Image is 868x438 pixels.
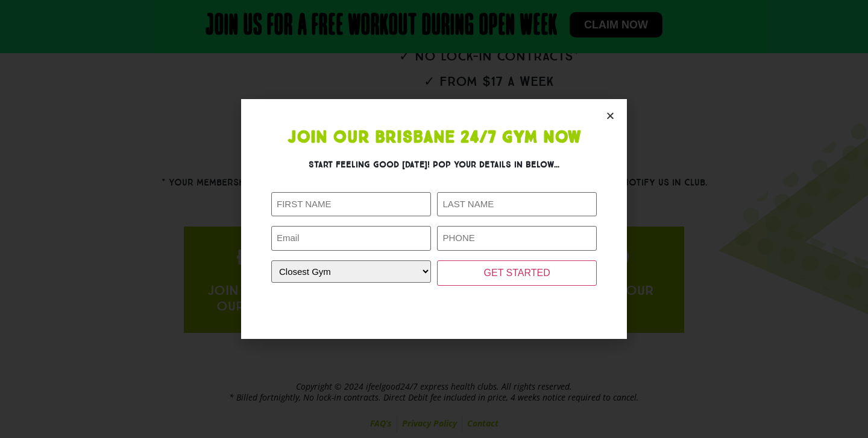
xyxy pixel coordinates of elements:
input: LAST NAME [437,192,597,217]
a: Close [606,111,615,120]
input: FIRST NAME [271,192,431,217]
input: Email [271,226,431,251]
input: PHONE [437,226,597,251]
input: GET STARTED [437,260,597,286]
h1: Join Our Brisbane 24/7 Gym Now [271,129,597,146]
h3: Start feeling good [DATE]! Pop your details in below... [271,158,597,171]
